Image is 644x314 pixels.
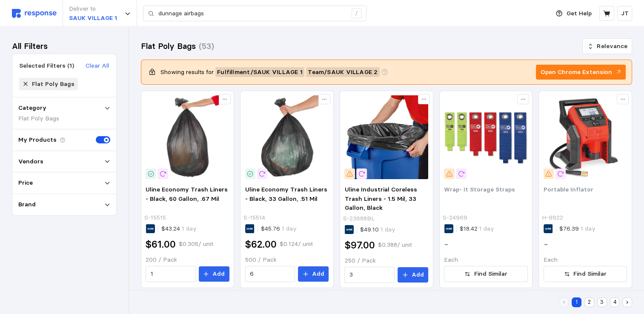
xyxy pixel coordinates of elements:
[146,238,176,251] h2: $61.00
[308,68,378,77] span: Team / SAUK VILLAGE 2
[18,135,57,145] p: My Products
[551,6,597,22] button: Get Help
[360,225,395,234] p: $49.10
[161,224,197,234] p: $43.24
[261,224,297,234] p: $45.76
[597,42,627,51] p: Relevance
[474,269,507,279] p: Find Similar
[579,225,595,232] span: 1 day
[250,266,290,282] input: Qty
[573,269,607,279] p: Find Similar
[179,240,213,249] p: $0.305 / unit
[18,178,33,188] p: Price
[352,9,362,19] div: /
[444,266,528,282] button: Find Similar
[298,266,329,282] button: Add
[245,238,277,251] h2: $62.00
[444,255,528,265] p: Each
[597,297,607,307] button: 3
[344,186,417,211] span: Uline Industrial Coreless Trash Liners - 1.5 Mil, 33 Gallon, Black
[146,255,229,265] p: 200 / Pack
[12,9,57,18] img: svg%3e
[544,238,548,251] h2: -
[146,95,229,179] img: S-15515
[312,269,324,279] p: Add
[344,95,428,179] img: S-23688BL
[567,9,592,18] p: Get Help
[378,240,412,250] p: $0.388 / unit
[212,269,225,279] p: Add
[69,4,117,14] p: Deliver to
[542,213,563,223] p: H-9922
[141,40,196,52] h3: Flat Poly Bags
[18,157,43,166] p: Vendors
[245,186,327,203] span: Uline Economy Trash Liners - Black, 33 Gallon, .51 Mil
[398,267,428,283] button: Add
[245,255,329,265] p: 500 / Pack
[582,38,632,54] button: Relevance
[544,255,627,265] p: Each
[444,186,515,193] span: Wrap- It Storage Straps
[443,213,467,223] p: S-24969
[379,226,395,233] span: 1 day
[412,270,424,280] p: Add
[544,95,627,179] img: H-9922
[18,103,46,113] p: Category
[280,225,297,232] span: 1 day
[610,297,620,307] button: 4
[343,214,375,223] p: S-23688BL
[344,239,375,252] h2: $97.00
[243,213,265,223] p: S-15514
[199,266,229,282] button: Add
[158,6,347,21] input: Search for a product name or SKU
[199,40,214,52] h3: (53)
[349,267,390,283] input: Qty
[584,297,594,307] button: 2
[12,40,48,52] h3: All Filters
[572,297,581,307] button: 1
[559,224,595,234] p: $76.39
[344,256,428,265] p: 250 / Pack
[444,238,449,251] h2: -
[180,225,197,232] span: 1 day
[19,61,74,70] div: Selected Filters (1)
[69,14,117,23] p: SAUK VILLAGE 1
[460,224,494,234] p: $18.42
[151,266,191,282] input: Qty
[146,186,228,203] span: Uline Economy Trash Liners - Black, 60 Gallon, .67 Mil
[86,61,109,71] p: Clear All
[541,68,612,77] p: Open Chrome Extension
[280,240,313,249] p: $0.124 / unit
[544,186,593,193] span: Portable Inflator
[544,266,627,282] button: Find Similar
[478,225,494,232] span: 1 day
[217,68,303,77] span: Fulfillment / SAUK VILLAGE 1
[245,95,329,179] img: S-15514
[18,200,36,209] p: Brand
[85,61,109,71] button: Clear All
[160,68,214,77] p: Showing results for
[536,65,626,80] button: Open Chrome Extension
[621,9,629,18] p: JT
[144,213,166,223] p: S-15515
[444,95,528,179] img: S-24969
[32,80,74,88] div: Flat Poly Bags
[18,114,110,123] div: Flat Poly Bags
[617,6,632,21] button: JT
